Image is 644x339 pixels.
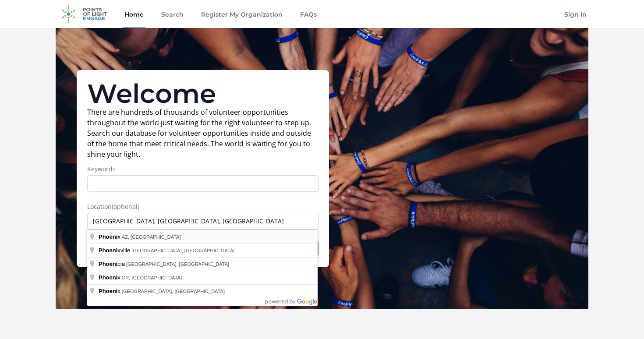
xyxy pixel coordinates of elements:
[99,274,122,281] span: x
[122,289,225,294] span: [GEOGRAPHIC_DATA], [GEOGRAPHIC_DATA]
[99,261,126,267] span: cia
[99,288,122,294] span: x
[131,248,234,253] span: [GEOGRAPHIC_DATA], [GEOGRAPHIC_DATA]
[87,107,318,159] p: There are hundreds of thousands of volunteer opportunities throughout the world just waiting for ...
[122,275,182,280] span: OR, [GEOGRAPHIC_DATA]
[99,247,117,254] span: Phoeni
[99,274,117,281] span: Phoeni
[99,233,122,240] span: x
[122,234,181,240] span: AZ, [GEOGRAPHIC_DATA]
[99,247,131,254] span: xville
[87,202,318,211] label: Location
[99,261,117,267] span: Phoeni
[99,288,117,294] span: Phoeni
[99,233,117,240] span: Phoeni
[126,261,229,267] span: [GEOGRAPHIC_DATA], [GEOGRAPHIC_DATA]
[87,213,318,230] input: Enter a location
[87,165,318,173] label: Keywords
[87,81,318,107] h1: Welcome
[112,202,139,211] span: (optional)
